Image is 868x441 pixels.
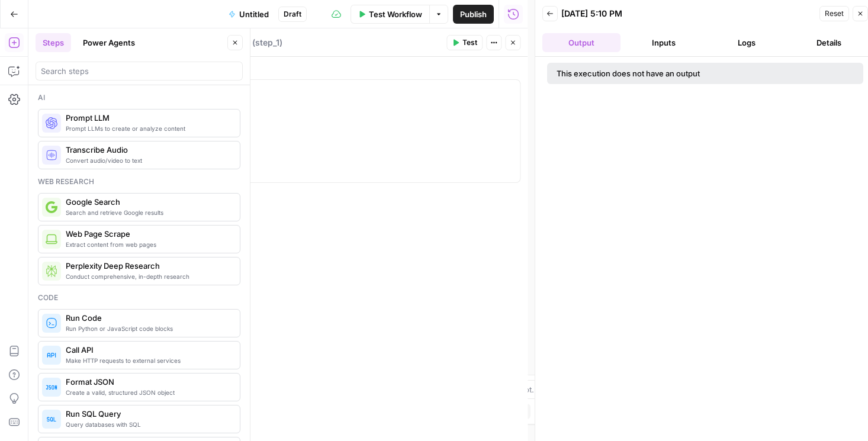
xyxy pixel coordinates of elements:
span: Run SQL Query [66,408,230,420]
input: Search steps [41,65,237,77]
span: Extract content from web pages [66,240,230,249]
span: ( step_1 ) [252,37,282,49]
button: Steps [36,33,71,52]
span: Test [462,37,477,48]
span: Conduct comprehensive, in-depth research [66,272,230,281]
div: Ai [38,92,240,103]
span: Convert audio/video to text [66,156,230,165]
span: Make HTTP requests to external services [66,356,230,365]
button: Untitled [221,5,276,24]
span: Perplexity Deep Research [66,260,230,272]
button: Power Agents [76,33,142,52]
span: Run Python or JavaScript code blocks [66,324,230,333]
span: Transcribe Audio [66,144,230,156]
span: Prompt LLMs to create or analyze content [66,124,230,133]
span: Untitled [239,8,269,20]
label: Prompt [146,64,520,76]
button: Inputs [625,33,703,52]
div: Code [38,292,240,303]
span: Reset [825,8,844,19]
span: Search and retrieve Google results [66,208,230,217]
span: Run Code [66,312,230,324]
button: Publish [453,5,494,24]
span: Web Page Scrape [66,228,230,240]
button: Test Workflow [351,5,429,24]
button: Test [446,35,483,50]
span: Publish [460,8,487,20]
button: Logs [708,33,786,52]
button: Output [542,33,621,52]
div: Web research [38,176,240,187]
span: Create a valid, structured JSON object [66,388,230,397]
span: Prompt LLM [66,112,230,124]
div: This execution does not have an output [557,67,777,79]
span: Test Workflow [369,8,422,20]
span: Draft [284,9,301,20]
div: The ChatGPT prompt. [146,188,520,198]
span: Call API [66,344,230,356]
button: Reset [819,6,849,21]
span: Query databases with SQL [66,420,230,429]
span: Google Search [66,196,230,208]
span: Format JSON [66,376,230,388]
